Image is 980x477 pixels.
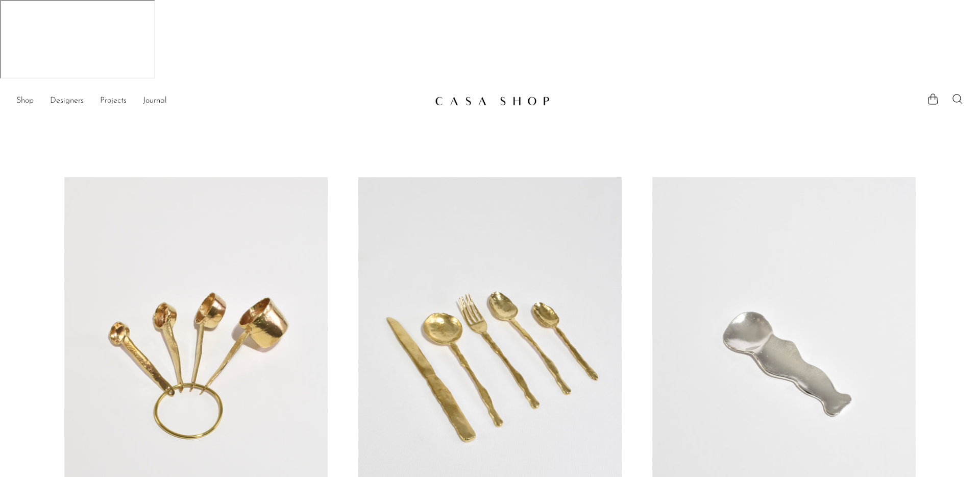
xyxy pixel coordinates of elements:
[143,94,167,108] a: Journal
[16,94,34,108] a: Shop
[50,94,84,108] a: Designers
[16,92,427,110] ul: NEW HEADER MENU
[100,94,127,108] a: Projects
[16,92,427,110] nav: Desktop navigation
